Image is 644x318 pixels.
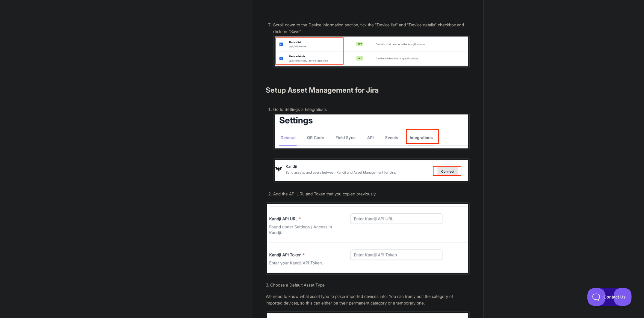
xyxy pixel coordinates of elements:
[266,293,470,306] p: We need to know what asset type to place imported devices into. You can freely edit the category ...
[266,203,470,275] img: file-5hmpMSoX5c.png
[273,22,470,35] p: Scroll down to the Device Information section, tick the "Device list" and "Device details" checkb...
[273,191,470,198] li: Add the API URL and Token that you copied previously
[587,288,632,306] iframe: Toggle Customer Support
[266,282,470,289] p: 3. Choose a Default Asset Type
[273,159,470,183] img: file-aE59jLt2yq.png
[273,35,470,68] img: file-sQ73Fn9xN0.png
[273,113,470,150] img: file-ViEI9EXXZx.png
[273,106,470,113] p: Go to Settings > Integrations
[266,86,470,95] h2: Setup Asset Management for Jira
